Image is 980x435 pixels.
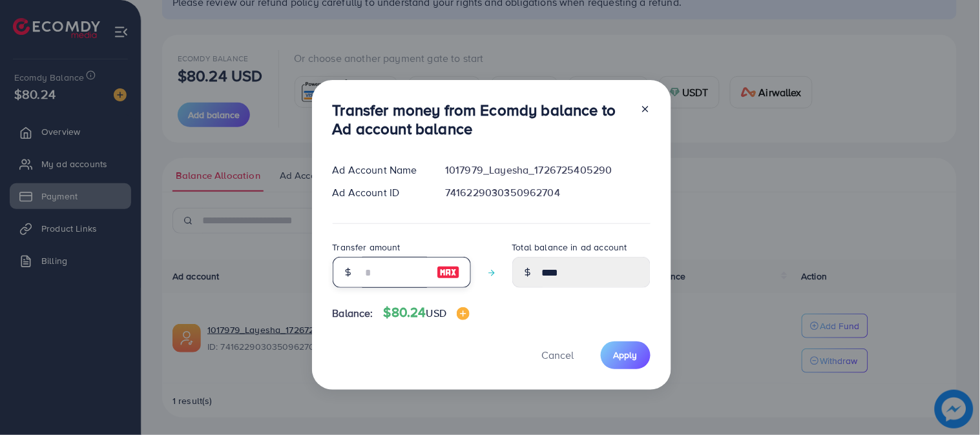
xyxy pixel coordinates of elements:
[333,306,373,321] span: Balance:
[437,265,460,280] img: image
[333,241,401,254] label: Transfer amount
[601,341,651,369] button: Apply
[457,307,470,320] img: image
[542,348,574,362] span: Cancel
[435,185,660,200] div: 7416229030350962704
[512,241,627,254] label: Total balance in ad account
[322,163,435,177] div: Ad Account Name
[426,306,446,320] span: USD
[322,185,435,200] div: Ad Account ID
[614,349,638,361] span: Apply
[333,101,630,138] h3: Transfer money from Ecomdy balance to Ad account balance
[384,305,470,321] h4: $80.24
[435,163,660,177] div: 1017979_Layesha_1726725405290
[526,341,590,369] button: Cancel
